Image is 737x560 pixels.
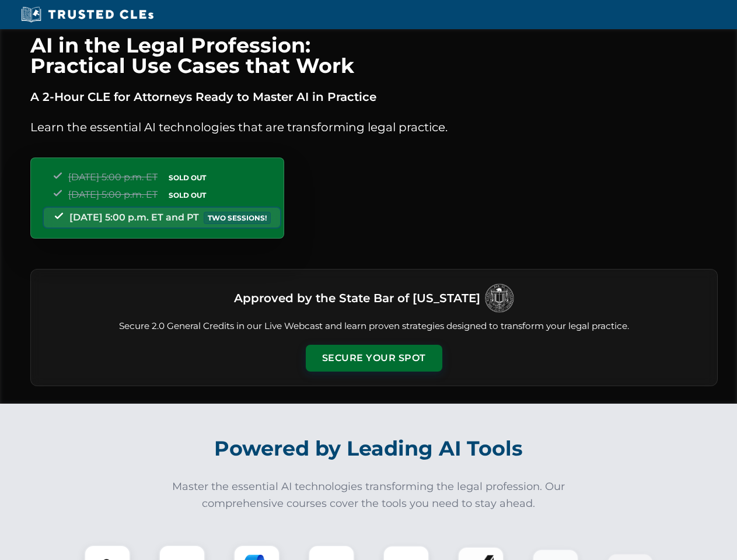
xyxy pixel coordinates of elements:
span: [DATE] 5:00 p.m. ET [68,171,158,183]
span: [DATE] 5:00 p.m. ET [68,189,158,200]
h2: Powered by Leading AI Tools [46,428,692,469]
p: A 2-Hour CLE for Attorneys Ready to Master AI in Practice [30,87,718,106]
h3: Approved by the State Bar of [US_STATE] [234,288,480,309]
img: Trusted CLEs [18,6,157,23]
h1: AI in the Legal Profession: Practical Use Cases that Work [30,35,718,76]
span: SOLD OUT [165,171,210,184]
p: Master the essential AI technologies transforming the legal profession. Our comprehensive courses... [165,478,573,512]
span: SOLD OUT [165,189,210,201]
img: Logo [485,283,514,313]
button: Secure Your Spot [306,345,442,372]
p: Secure 2.0 General Credits in our Live Webcast and learn proven strategies designed to transform ... [45,320,703,333]
p: Learn the essential AI technologies that are transforming legal practice. [30,118,718,136]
